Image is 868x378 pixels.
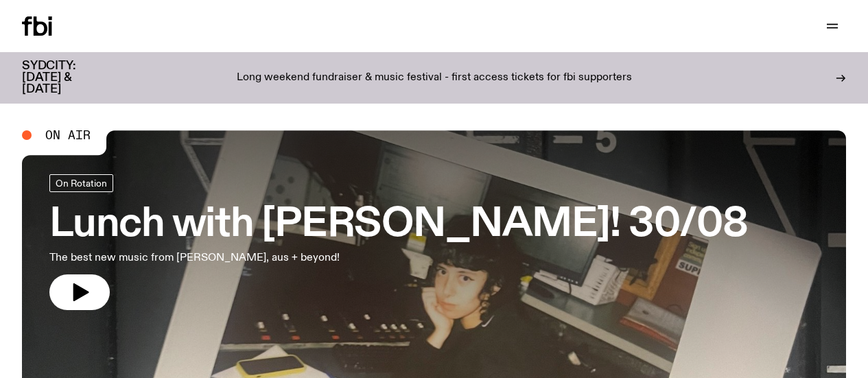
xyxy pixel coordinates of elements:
span: On Air [45,129,91,141]
h3: SYDCITY: [DATE] & [DATE] [22,60,110,95]
p: The best new music from [PERSON_NAME], aus + beyond! [49,250,401,266]
a: Lunch with [PERSON_NAME]! 30/08The best new music from [PERSON_NAME], aus + beyond! [49,174,748,310]
a: On Rotation [49,174,113,192]
p: Long weekend fundraiser & music festival - first access tickets for fbi supporters [237,72,632,84]
h3: Lunch with [PERSON_NAME]! 30/08 [49,206,748,244]
span: On Rotation [56,178,107,189]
